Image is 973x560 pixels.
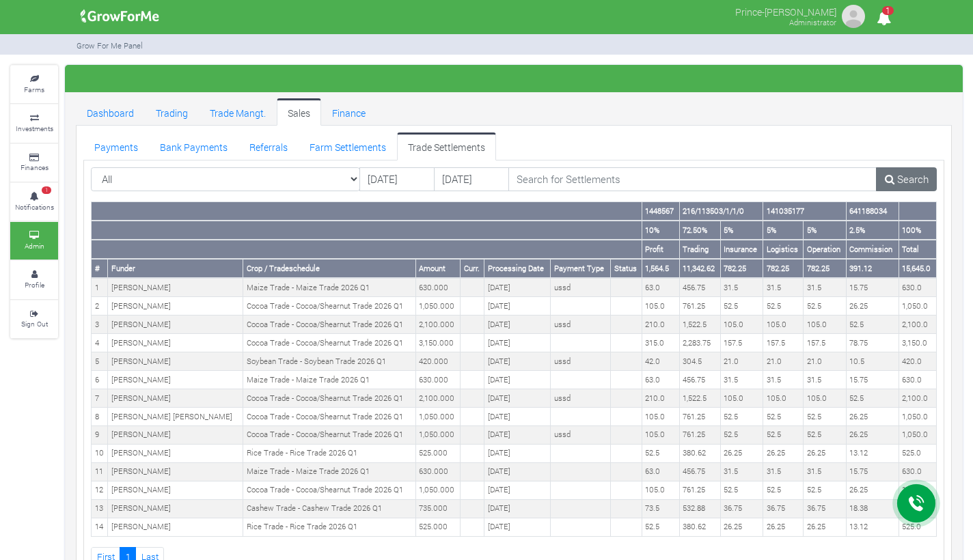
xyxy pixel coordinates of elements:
td: 105.0 [720,389,763,408]
td: [DATE] [484,444,551,462]
td: 31.5 [720,371,763,389]
th: Processing Date [484,259,551,278]
th: 641188034 [846,202,899,221]
td: 105.0 [642,408,679,426]
td: 52.5 [720,425,763,444]
td: 52.5 [720,297,763,316]
td: 630.000 [415,371,461,389]
td: ussd [551,425,611,444]
td: [DATE] [484,352,551,371]
td: 761.25 [679,297,720,316]
td: [PERSON_NAME] [108,518,243,536]
td: 380.62 [679,518,720,536]
td: 31.5 [804,462,846,481]
td: 21.0 [804,352,846,371]
td: 10 [92,444,108,462]
td: 420.0 [899,352,936,371]
td: [DATE] [484,481,551,499]
th: Payment Type [551,259,611,278]
p: Prince-[PERSON_NAME] [735,3,836,19]
input: Search for Settlements [508,167,877,192]
th: 5% [720,221,763,240]
td: [PERSON_NAME] [108,462,243,481]
td: 31.5 [763,278,804,296]
td: Cashew Trade - Cashew Trade 2026 Q1 [243,499,416,518]
td: 1,050.000 [415,297,461,316]
th: Profit [642,240,679,259]
td: ussd [551,278,611,296]
td: 105.0 [720,316,763,334]
td: 2,100.000 [415,316,461,334]
th: 10% [642,221,679,240]
td: Cocoa Trade - Cocoa/Shearnut Trade 2026 Q1 [243,316,416,334]
td: 315.0 [642,334,679,352]
td: 630.000 [415,462,461,481]
th: 782.25 [720,259,763,278]
td: Maize Trade - Maize Trade 2026 Q1 [243,278,416,296]
td: 73.5 [642,499,679,518]
td: 21.0 [720,352,763,371]
td: Rice Trade - Rice Trade 2026 Q1 [243,518,416,536]
td: Cocoa Trade - Cocoa/Shearnut Trade 2026 Q1 [243,389,416,408]
td: 36.75 [804,499,846,518]
td: 105.0 [804,389,846,408]
a: Search [876,167,937,192]
span: 1 [42,186,51,195]
td: ussd [551,316,611,334]
td: [PERSON_NAME] [108,278,243,296]
td: Cocoa Trade - Cocoa/Shearnut Trade 2026 Q1 [243,334,416,352]
td: [PERSON_NAME] [108,316,243,334]
td: 36.75 [763,499,804,518]
td: 157.5 [763,334,804,352]
th: 1,564.5 [642,259,679,278]
td: Cocoa Trade - Cocoa/Shearnut Trade 2026 Q1 [243,408,416,426]
td: 26.25 [720,444,763,462]
td: 63.0 [642,371,679,389]
a: Farm Settlements [299,132,397,160]
td: 31.5 [763,462,804,481]
td: 31.5 [720,462,763,481]
td: 26.25 [846,481,899,499]
th: 5% [804,221,846,240]
td: 26.25 [720,518,763,536]
th: 391.12 [846,259,899,278]
th: 100% [899,221,936,240]
input: DD/MM/YYYY [434,167,509,192]
td: 3,150.0 [899,334,936,352]
td: 105.0 [642,481,679,499]
td: 525.0 [899,444,936,462]
small: Admin [25,241,44,251]
td: 78.75 [846,334,899,352]
a: Bank Payments [149,132,238,160]
td: 105.0 [642,297,679,316]
td: Soybean Trade - Soybean Trade 2026 Q1 [243,352,416,371]
th: 5% [763,221,804,240]
td: 5 [92,352,108,371]
td: 456.75 [679,371,720,389]
th: # [92,259,108,278]
td: 1,522.5 [679,389,720,408]
td: Cocoa Trade - Cocoa/Shearnut Trade 2026 Q1 [243,297,416,316]
a: Payments [83,132,149,160]
td: 11 [92,462,108,481]
td: [PERSON_NAME] [108,481,243,499]
i: Notifications [871,3,897,33]
td: 15.75 [846,371,899,389]
th: Status [611,259,642,278]
img: growforme image [840,3,867,30]
td: 3,150.000 [415,334,461,352]
td: 630.0 [899,278,936,296]
td: [PERSON_NAME] [108,389,243,408]
td: 6 [92,371,108,389]
td: [DATE] [484,425,551,444]
td: [DATE] [484,278,551,296]
td: 105.0 [642,425,679,444]
td: 12 [92,481,108,499]
td: 42.0 [642,352,679,371]
td: 456.75 [679,278,720,296]
a: Profile [10,261,58,298]
td: 52.5 [763,481,804,499]
td: 4 [92,334,108,352]
small: Finances [20,163,49,172]
td: 210.0 [642,316,679,334]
